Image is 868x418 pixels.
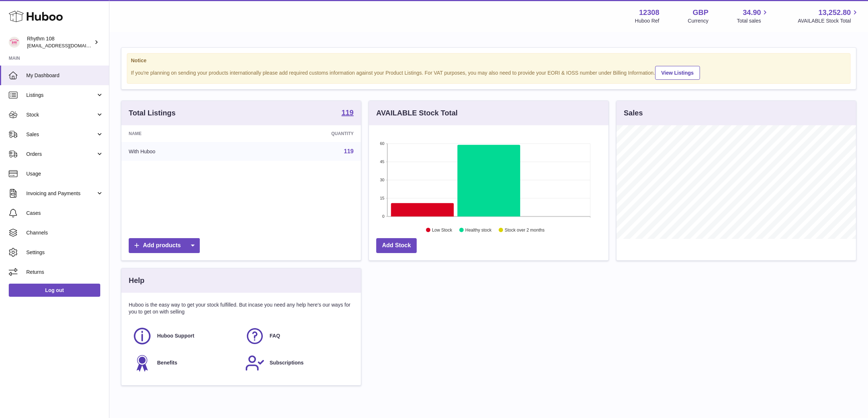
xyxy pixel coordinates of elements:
[655,66,700,80] a: View Listings
[380,196,384,200] text: 15
[157,332,194,339] span: Huboo Support
[342,109,354,118] a: 119
[26,249,104,256] span: Settings
[737,8,769,24] a: 34.90 Total sales
[245,326,350,346] a: FAQ
[342,109,354,116] strong: 119
[798,8,859,24] a: 13,252.80 AVAILABLE Stock Total
[639,8,659,17] strong: 12308
[382,214,384,218] text: 0
[26,269,104,276] span: Returns
[26,229,104,236] span: Channels
[26,170,104,177] span: Usage
[635,17,659,24] div: Huboo Ref
[27,43,107,48] span: [EMAIL_ADDRESS][DOMAIN_NAME]
[27,35,93,49] div: Rhythm 108
[132,326,238,346] a: Huboo Support
[26,131,96,138] span: Sales
[688,17,709,24] div: Currency
[245,353,350,373] a: Subscriptions
[26,111,96,118] span: Stock
[270,359,304,366] span: Subscriptions
[157,359,177,366] span: Benefits
[26,151,96,158] span: Orders
[380,178,384,182] text: 30
[693,8,708,17] strong: GBP
[129,301,354,315] p: Huboo is the easy way to get your stock fulfilled. But incase you need any help here's our ways f...
[129,276,144,285] h3: Help
[26,210,104,217] span: Cases
[26,72,104,79] span: My Dashboard
[131,65,846,80] div: If you're planning on sending your products internationally please add required customs informati...
[132,353,238,373] a: Benefits
[129,108,176,118] h3: Total Listings
[818,8,851,17] span: 13,252.80
[9,284,100,297] a: Log out
[129,238,200,253] a: Add products
[376,238,417,253] a: Add Stock
[798,17,859,24] span: AVAILABLE Stock Total
[26,190,96,197] span: Invoicing and Payments
[743,8,761,17] span: 34.90
[380,141,384,146] text: 60
[432,228,452,233] text: Low Stock
[9,37,20,48] img: orders@rhythm108.com
[26,92,96,99] span: Listings
[344,148,354,154] a: 119
[380,159,384,164] text: 45
[121,125,248,142] th: Name
[737,17,769,24] span: Total sales
[376,108,458,118] h3: AVAILABLE Stock Total
[131,57,846,64] strong: Notice
[121,142,248,161] td: With Huboo
[505,228,544,233] text: Stock over 2 months
[624,108,643,118] h3: Sales
[248,125,361,142] th: Quantity
[270,332,280,339] span: FAQ
[465,228,492,233] text: Healthy stock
